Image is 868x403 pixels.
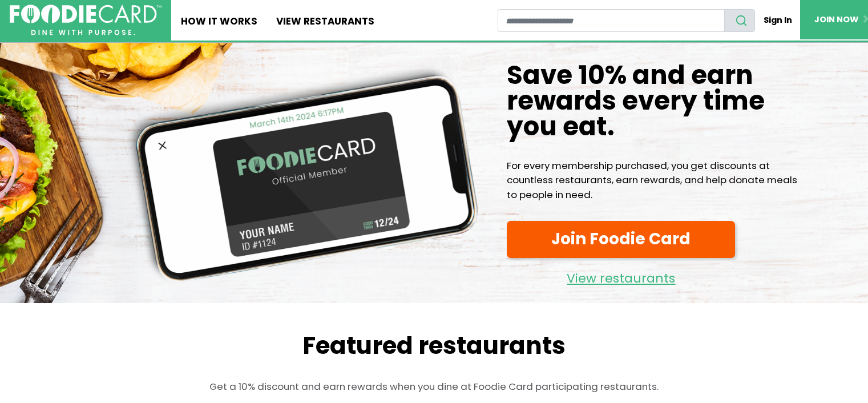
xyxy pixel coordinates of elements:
[507,263,735,289] a: View restaurants
[10,5,162,35] img: FoodieCard; Eat, Drink, Save, Donate
[724,9,755,32] button: search
[498,9,725,32] input: restaurant search
[92,332,777,360] h2: Featured restaurants
[507,159,804,202] p: For every membership purchased, you get discounts at countless restaurants, earn rewards, and hel...
[507,221,735,257] a: Join Foodie Card
[755,9,800,31] a: Sign In
[92,380,777,394] p: Get a 10% discount and earn rewards when you dine at Foodie Card participating restaurants.
[507,62,804,140] h1: Save 10% and earn rewards every time you eat.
